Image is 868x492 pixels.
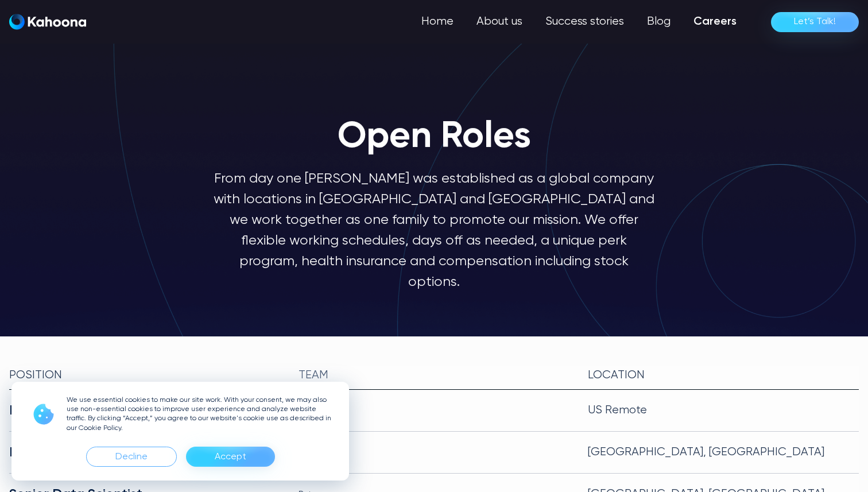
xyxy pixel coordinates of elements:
[9,401,280,420] div: Business Development, eCommerce
[9,14,86,30] a: home
[588,401,859,420] div: US Remote
[299,443,569,462] div: Engineering
[534,10,635,33] a: Success stories
[299,401,569,420] div: Sales
[9,366,280,385] div: Position
[794,13,836,31] div: Let’s Talk!
[115,448,148,466] div: Decline
[771,12,859,32] a: Let’s Talk!
[9,443,280,462] div: Engineering Team Lead
[299,366,569,385] div: team
[186,447,275,467] div: Accept
[338,117,531,157] h1: Open Roles
[465,10,534,33] a: About us
[214,168,654,292] p: From day one [PERSON_NAME] was established as a global company with locations in [GEOGRAPHIC_DATA...
[588,443,859,462] div: [GEOGRAPHIC_DATA], [GEOGRAPHIC_DATA]
[9,14,86,30] img: Kahoona logo white
[682,10,748,33] a: Careers
[67,396,335,433] p: We use essential cookies to make our site work. With your consent, we may also use non-essential ...
[9,432,859,474] a: Engineering Team LeadEngineering[GEOGRAPHIC_DATA], [GEOGRAPHIC_DATA]
[635,10,682,33] a: Blog
[215,448,246,466] div: Accept
[410,10,465,33] a: Home
[9,390,859,432] a: Business Development, eCommerceSalesUS Remote
[588,366,859,385] div: Location
[86,447,177,467] div: Decline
